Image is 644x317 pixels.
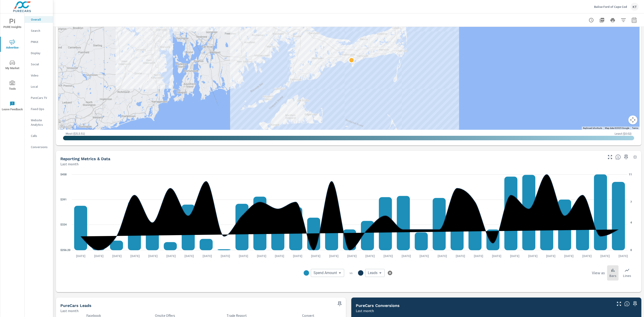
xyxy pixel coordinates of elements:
p: Fixed Ops [31,107,49,111]
text: $391 [60,198,67,201]
span: Save this to your personalized report [336,300,343,307]
div: Local [25,83,53,90]
a: Terms (opens in new tab) [632,127,638,129]
p: Bars [609,273,616,278]
p: [DATE] [434,254,450,258]
button: Minimize Widget [631,153,639,161]
p: [DATE] [73,254,89,258]
text: $324 [60,223,67,226]
p: Local [31,84,49,89]
text: $458 [60,173,67,176]
p: [DATE] [91,254,107,258]
text: 0 [630,249,632,252]
p: [DATE] [507,254,523,258]
div: Search [25,27,53,34]
p: Calls [31,134,49,138]
p: PureCars TV [31,96,49,100]
div: PMAX [25,38,53,45]
div: Overall [25,16,53,23]
div: nav menu [0,13,24,116]
span: Understand conversion over the selected time range. [624,301,630,306]
a: Open this area in Google Maps (opens a new window) [59,124,74,130]
p: Search [31,28,49,33]
p: [DATE] [218,254,233,258]
p: [DATE] [380,254,396,258]
p: [DATE] [163,254,179,258]
div: Fixed Ops [25,106,53,112]
div: Website Analytics [25,117,53,128]
span: My Market [2,60,23,71]
p: [DATE] [362,254,378,258]
p: Most ( $513.51 ) [66,132,85,136]
div: KT [631,3,639,11]
p: [DATE] [597,254,613,258]
p: [DATE] [525,254,541,258]
p: [DATE] [579,254,595,258]
span: Tools [2,81,23,91]
div: Video [25,72,53,79]
p: [DATE] [326,254,342,258]
p: [DATE] [254,254,269,258]
p: Conversions [31,145,49,149]
text: 11 [629,173,632,176]
p: [DATE] [127,254,143,258]
p: [DATE] [543,254,559,258]
span: Save this to your personalized report [631,300,639,307]
button: "Export Report to PDF" [597,16,606,25]
p: [DATE] [344,254,360,258]
p: [DATE] [290,254,305,258]
p: Least ( $0.02 ) [615,132,631,136]
h5: PureCars Conversions [356,303,400,308]
span: Understand performance data overtime and see how metrics compare to each other. [615,154,621,160]
button: Make Fullscreen [606,153,614,161]
p: [DATE] [308,254,324,258]
div: Conversions [25,144,53,150]
span: Spend Amount [314,271,337,275]
p: Last month [356,308,374,313]
p: Lines [623,273,631,278]
span: Advertise [2,39,23,50]
p: [DATE] [416,254,432,258]
text: 7 [630,200,632,204]
p: vs [344,271,358,275]
div: Display [25,50,53,56]
p: [DATE] [272,254,287,258]
button: Map camera controls [628,115,637,124]
text: $256.20 [60,249,70,252]
button: Apply Filters [619,16,628,25]
img: Google [59,124,74,130]
p: [DATE] [181,254,197,258]
p: [DATE] [615,254,631,258]
span: Map data ©2025 Google [605,127,629,129]
div: Social [25,61,53,68]
p: [DATE] [109,254,125,258]
h5: PureCars Leads [60,303,91,308]
p: Display [31,51,49,55]
h5: Reporting Metrics & Data [60,156,110,161]
p: [DATE] [471,254,486,258]
p: Last month [60,161,78,167]
p: Overall [31,17,49,22]
div: Calls [25,132,53,139]
p: Last month [60,308,78,313]
span: Save this to your personalized report [623,153,630,161]
p: Social [31,62,49,66]
p: [DATE] [561,254,577,258]
p: [DATE] [453,254,468,258]
p: PMAX [31,40,49,44]
p: [DATE] [398,254,414,258]
div: PureCars TV [25,94,53,101]
p: [DATE] [145,254,161,258]
p: [DATE] [489,254,504,258]
text: 4 [630,221,632,224]
p: Balise Ford of Cape Cod [594,5,627,9]
h6: View as [592,271,605,275]
button: Keyboard shortcuts [583,127,602,130]
div: Leads [365,269,385,277]
span: PURE Insights [2,19,23,30]
p: [DATE] [199,254,215,258]
span: Leave Feedback [2,101,23,112]
button: Make Fullscreen [615,300,623,307]
button: Select Date Range [630,16,639,25]
div: Spend Amount [311,269,344,277]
